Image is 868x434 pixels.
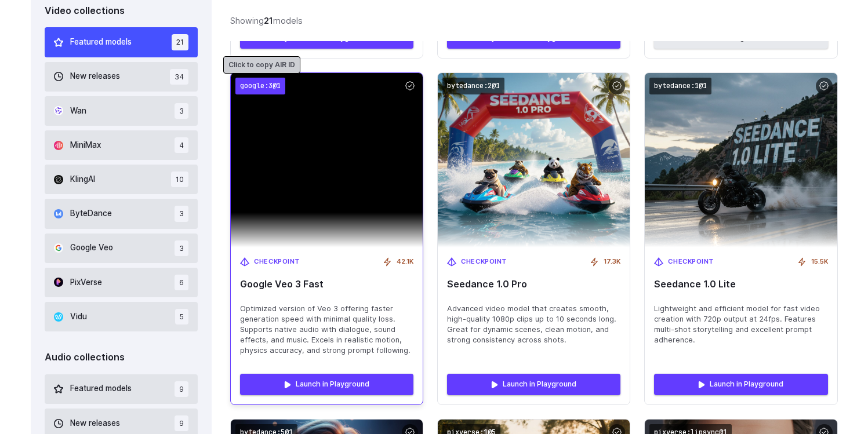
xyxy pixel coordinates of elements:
button: PixVerse 6 [45,268,198,297]
button: MiniMax 4 [45,130,198,160]
div: Audio collections [45,350,198,365]
span: Seedance 1.0 Pro [447,279,620,290]
button: Featured models 21 [45,27,198,57]
a: Launch in Playground [654,374,827,395]
span: MiniMax [70,139,101,152]
span: PixVerse [70,276,102,289]
span: 3 [175,240,188,256]
span: 34 [170,69,188,85]
span: Optimized version of Veo 3 offering faster generation speed with minimal quality loss. Supports n... [240,304,413,356]
span: Seedance 1.0 Lite [654,279,827,290]
button: Google Veo 3 [45,234,198,263]
span: 10 [171,172,188,187]
span: 5 [175,309,188,324]
span: Wan [70,105,86,118]
span: KlingAI [70,173,95,186]
span: Featured models [70,382,132,395]
img: Seedance 1.0 Lite [645,73,837,247]
button: Featured models 9 [45,374,198,404]
span: 4 [175,137,188,153]
span: Advanced video model that creates smooth, high-quality 1080p clips up to 10 seconds long. Great f... [447,304,620,345]
span: 21 [172,34,188,50]
code: bytedance:1@1 [649,78,711,94]
span: ByteDance [70,207,112,220]
button: ByteDance 3 [45,199,198,228]
img: Seedance 1.0 Pro [438,73,630,247]
span: New releases [70,70,120,83]
div: Showing models [230,14,303,27]
div: Video collections [45,3,198,19]
span: Featured models [70,36,132,49]
span: 42.1K [397,257,413,267]
span: Vidu [70,311,87,323]
span: 3 [175,206,188,221]
code: google:3@1 [235,78,285,94]
span: Checkpoint [254,257,300,267]
span: 3 [175,103,188,119]
span: 9 [175,381,188,397]
strong: 21 [264,16,273,25]
span: 9 [175,415,188,431]
a: Launch in Playground [240,374,413,395]
span: Lightweight and efficient model for fast video creation with 720p output at 24fps. Features multi... [654,304,827,345]
button: Vidu 5 [45,302,198,331]
span: Google Veo 3 Fast [240,279,413,290]
span: Checkpoint [668,257,714,267]
button: KlingAI 10 [45,165,198,194]
span: 15.5K [811,257,828,267]
span: 6 [175,275,188,290]
button: Wan 3 [45,96,198,126]
span: New releases [70,417,120,430]
span: 17.3K [604,257,620,267]
button: New releases 34 [45,62,198,92]
span: Checkpoint [461,257,507,267]
code: bytedance:2@1 [442,78,504,94]
a: Launch in Playground [447,374,620,395]
span: Google Veo [70,242,113,254]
